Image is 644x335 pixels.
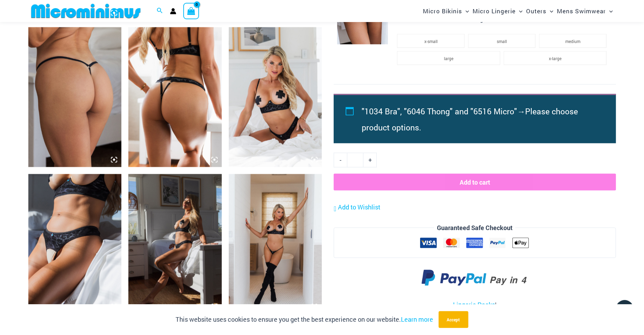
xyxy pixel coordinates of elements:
[421,2,471,20] a: Micro BikinisMenu ToggleMenu Toggle
[473,2,516,20] span: Micro Lingerie
[539,34,607,48] li: medium
[423,2,462,20] span: Micro Bikinis
[128,27,222,167] img: Nights Fall Silver Leopard 1036 Bra 6046 Thong
[334,174,616,191] button: Add to cart
[424,38,438,44] span: x-small
[453,300,495,309] a: Lingerie Packs
[526,2,546,20] span: Outers
[28,27,122,167] img: Nights Fall Silver Leopard 6516 Micro
[420,1,616,21] nav: Site Navigation
[504,51,607,65] li: x-large
[229,174,322,314] img: Nights Fall Silver Leopard 1036 Bra 6516 Micro
[157,7,163,16] a: Search icon link
[397,34,465,48] li: x-small
[565,38,580,44] span: medium
[229,27,322,167] img: Nights Fall Silver Leopard 1036 Bra 6046 Thong
[28,174,122,314] img: Nights Fall Silver Leopard 1036 Bra 6046 Thong
[497,38,507,44] span: small
[183,3,199,19] a: View Shopping Cart, empty
[28,3,143,19] img: MM SHOP LOGO FLAT
[606,2,613,20] span: Menu Toggle
[176,314,433,325] p: This website uses cookies to ensure you get the best experience on our website.
[557,2,606,20] span: Mens Swimwear
[401,315,433,323] a: Learn more
[444,56,453,61] span: large
[128,174,222,314] img: Nights Fall Silver Leopard 1036 Bra 6046 Thong
[439,311,468,328] button: Accept
[363,153,377,167] a: +
[516,2,523,20] span: Menu Toggle
[524,2,555,20] a: OutersMenu ToggleMenu Toggle
[434,223,515,233] legend: Guaranteed Safe Checkout
[334,153,347,167] a: -
[549,56,561,61] span: x-large
[334,300,616,310] p: |
[170,8,176,14] a: Account icon link
[362,106,578,133] span: Please choose product options.
[362,106,517,116] span: "1034 Bra", "6046 Thong" and "6516 Micro"
[397,51,500,65] li: large
[468,34,536,48] li: small
[362,103,600,135] li: →
[462,2,469,20] span: Menu Toggle
[334,202,380,213] a: Add to Wishlist
[546,2,553,20] span: Menu Toggle
[555,2,615,20] a: Mens SwimwearMenu ToggleMenu Toggle
[347,153,363,167] input: Product quantity
[471,2,524,20] a: Micro LingerieMenu ToggleMenu Toggle
[338,203,380,211] span: Add to Wishlist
